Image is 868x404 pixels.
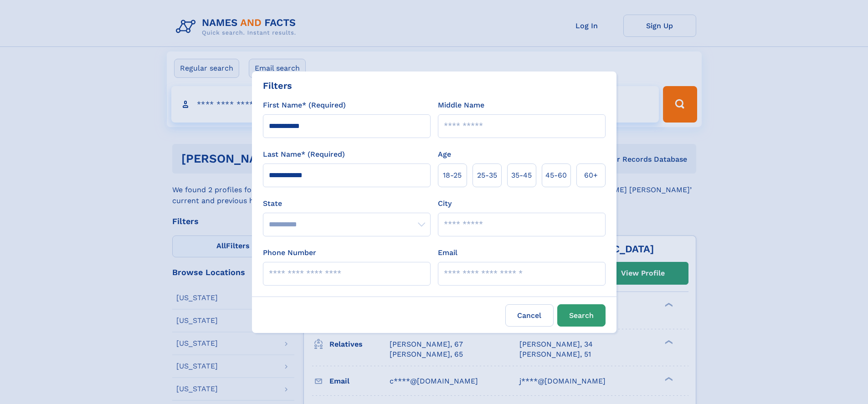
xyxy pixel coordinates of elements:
[438,247,457,258] label: Email
[511,170,532,181] span: 35‑45
[263,149,345,160] label: Last Name* (Required)
[438,149,451,160] label: Age
[505,304,554,327] label: Cancel
[438,100,484,111] label: Middle Name
[443,170,462,181] span: 18‑25
[263,198,431,209] label: State
[263,247,316,258] label: Phone Number
[477,170,497,181] span: 25‑35
[584,170,598,181] span: 60+
[263,79,292,92] div: Filters
[545,170,567,181] span: 45‑60
[438,198,452,209] label: City
[557,304,606,327] button: Search
[263,100,346,111] label: First Name* (Required)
